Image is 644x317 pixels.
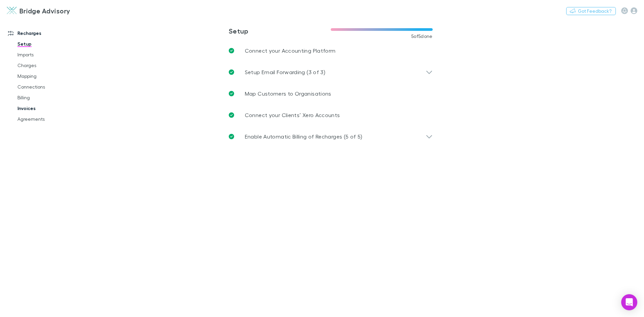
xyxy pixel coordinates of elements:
a: Mapping [11,71,91,82]
a: Setup [11,39,91,49]
p: Connect your Accounting Platform [245,47,336,55]
a: Connect your Accounting Platform [223,40,438,61]
span: 5 of 5 done [411,34,433,39]
div: Open Intercom Messenger [621,294,637,310]
a: Recharges [1,28,91,39]
p: Connect your Clients’ Xero Accounts [245,111,340,119]
p: Enable Automatic Billing of Recharges (5 of 5) [245,133,363,141]
a: Map Customers to Organisations [223,83,438,104]
p: Setup Email Forwarding (3 of 3) [245,68,325,76]
div: Enable Automatic Billing of Recharges (5 of 5) [223,126,438,147]
a: Agreements [11,114,91,124]
a: Billing [11,92,91,103]
button: Got Feedback? [566,7,616,15]
a: Connect your Clients’ Xero Accounts [223,104,438,126]
p: Map Customers to Organisations [245,90,331,98]
a: Invoices [11,103,91,114]
h3: Setup [229,27,331,35]
h3: Bridge Advisory [19,7,70,15]
a: Connections [11,82,91,92]
div: Setup Email Forwarding (3 of 3) [223,61,438,83]
a: Charges [11,60,91,71]
img: Bridge Advisory's Logo [7,7,17,15]
a: Imports [11,49,91,60]
a: Bridge Advisory [3,3,74,19]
